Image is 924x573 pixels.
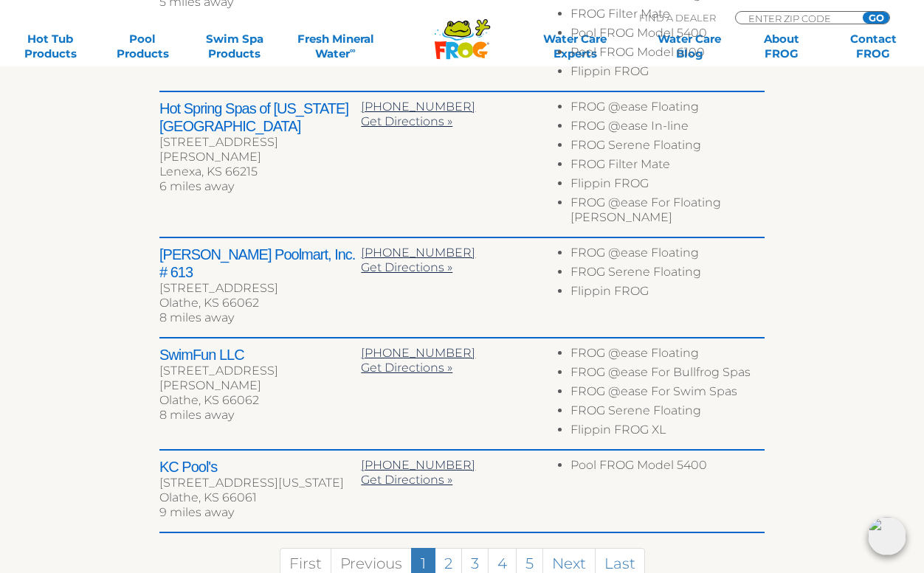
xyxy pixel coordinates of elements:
div: Olathe, KS 66062 [159,393,361,408]
li: Pool FROG Model 5400 [570,26,765,45]
h2: Hot Spring Spas of [US_STATE][GEOGRAPHIC_DATA] [159,100,361,135]
li: FROG Serene Floating [570,138,765,157]
a: Get Directions » [361,260,452,274]
li: Pool FROG Model 5400 [570,458,765,477]
span: 8 miles away [159,408,234,422]
li: Flippin FROG XL [570,423,765,442]
div: Lenexa, KS 66215 [159,164,361,179]
li: Flippin FROG [570,284,765,303]
div: [STREET_ADDRESS] [159,281,361,296]
a: AboutFROG [745,32,817,61]
li: FROG Serene Floating [570,265,765,284]
div: [STREET_ADDRESS][PERSON_NAME] [159,364,361,393]
li: FROG Filter Mate [570,7,765,26]
li: FROG Serene Floating [570,403,765,423]
li: Flippin FROG [570,64,765,83]
h2: SwimFun LLC [159,346,361,364]
div: [STREET_ADDRESS][US_STATE] [159,476,361,490]
h2: KC Pool's [159,458,361,476]
div: Olathe, KS 66062 [159,296,361,310]
a: Get Directions » [361,114,452,128]
li: Flippin FROG [570,176,765,195]
span: 8 miles away [159,310,234,324]
a: PoolProducts [107,32,179,61]
div: [STREET_ADDRESS][PERSON_NAME] [159,135,361,164]
a: [PHONE_NUMBER] [361,458,475,472]
input: GO [863,12,889,24]
img: openIcon [868,517,906,555]
a: [PHONE_NUMBER] [361,346,475,360]
a: Get Directions » [361,473,452,487]
li: FROG @ease In-line [570,119,765,138]
a: ContactFROG [838,32,909,61]
span: 6 miles away [159,179,234,193]
div: Olathe, KS 66061 [159,490,361,505]
li: FROG @ease Floating [570,346,765,365]
li: FROG @ease For Swim Spas [570,384,765,403]
a: Hot TubProducts [15,32,86,61]
li: FROG @ease Floating [570,100,765,119]
li: FROG Filter Mate [570,157,765,176]
li: FROG @ease For Floating [PERSON_NAME] [570,195,765,229]
span: 9 miles away [159,505,234,519]
input: Zip Code Form [747,12,847,24]
a: Get Directions » [361,361,452,375]
li: Pool FROG Model 6100 [570,45,765,64]
a: [PHONE_NUMBER] [361,100,475,114]
li: FROG @ease Floating [570,246,765,265]
a: [PHONE_NUMBER] [361,246,475,260]
h2: [PERSON_NAME] Poolmart, Inc. # 613 [159,246,361,281]
li: FROG @ease For Bullfrog Spas [570,365,765,384]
